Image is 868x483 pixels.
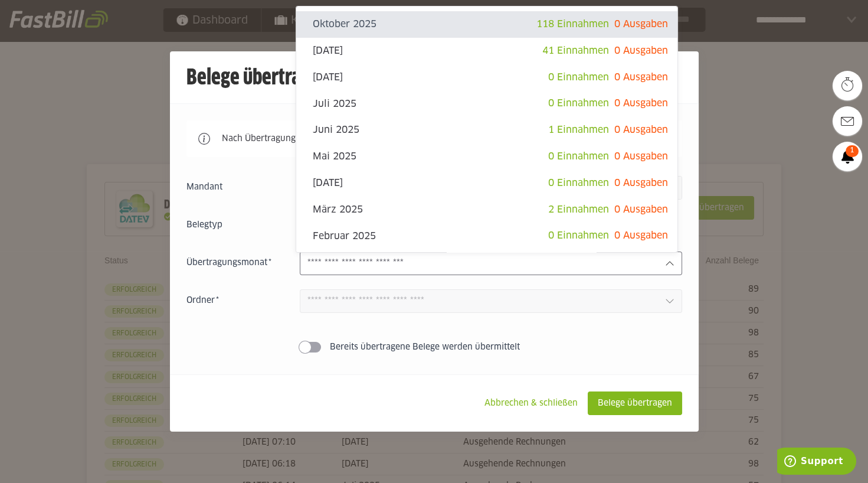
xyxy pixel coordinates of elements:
sl-option: [DATE] [296,64,677,91]
span: 0 Ausgaben [614,125,668,135]
span: 41 Einnahmen [542,46,609,56]
span: 0 Einnahmen [548,152,609,161]
span: 0 Ausgaben [614,152,668,161]
span: 0 Ausgaben [614,19,668,29]
span: 0 Ausgaben [614,73,668,82]
sl-button: Belege übertragen [588,391,682,415]
span: 0 Ausgaben [614,178,668,188]
a: 1 [833,142,862,171]
span: 1 Einnahmen [548,125,609,135]
span: 0 Ausgaben [614,46,668,56]
sl-option: Januar 2025 [296,249,677,276]
sl-option: Juni 2025 [296,117,677,143]
sl-option: Oktober 2025 [296,11,677,38]
sl-option: Mai 2025 [296,143,677,170]
span: 0 Ausgaben [614,205,668,214]
span: 0 Einnahmen [548,231,609,240]
span: 0 Ausgaben [614,99,668,108]
span: 0 Einnahmen [548,99,609,108]
sl-option: Juli 2025 [296,90,677,117]
sl-option: [DATE] [296,38,677,64]
span: 2 Einnahmen [548,205,609,214]
span: 0 Ausgaben [614,231,668,240]
sl-option: Februar 2025 [296,223,677,249]
sl-option: März 2025 [296,197,677,223]
sl-option: [DATE] [296,170,677,197]
sl-switch: Bereits übertragene Belege werden übermittelt [186,341,682,353]
span: 0 Einnahmen [548,178,609,188]
span: 118 Einnahmen [536,19,609,29]
span: 1 [846,145,859,157]
iframe: Öffnet ein Widget, in dem Sie weitere Informationen finden [777,448,856,477]
sl-button: Abbrechen & schließen [474,391,588,415]
span: 0 Einnahmen [548,73,609,82]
